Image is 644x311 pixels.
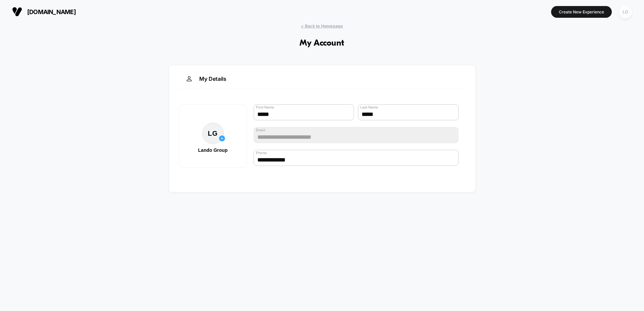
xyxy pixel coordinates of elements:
div: LG [619,5,632,18]
div: My Details [179,75,465,89]
h1: My Account [300,39,344,48]
span: < Back to Homepage [301,23,343,28]
img: Visually logo [12,7,22,17]
button: LGLando Group [179,104,247,168]
button: LG [617,5,634,19]
button: Create New Experience [551,6,612,18]
span: [DOMAIN_NAME] [27,8,76,15]
div: LG [202,123,224,144]
button: [DOMAIN_NAME] [10,6,78,17]
p: Lando Group [186,147,240,153]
